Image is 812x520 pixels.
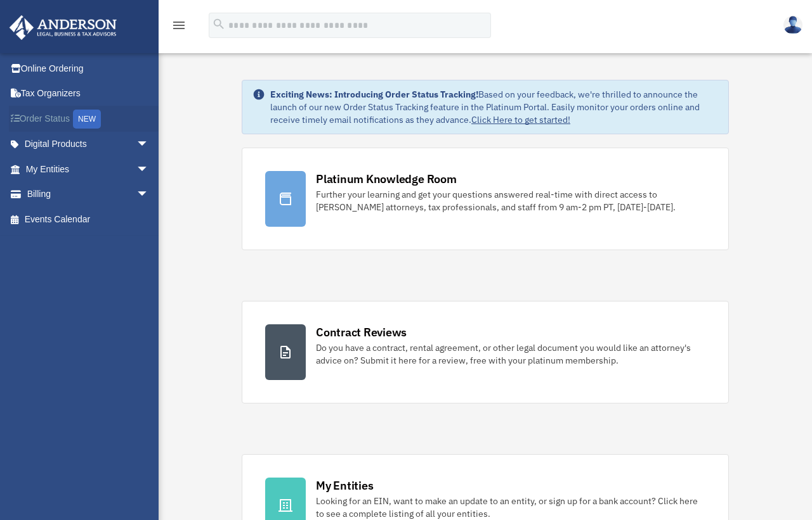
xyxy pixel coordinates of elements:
img: Anderson Advisors Platinum Portal [6,15,121,40]
a: Click Here to get started! [471,114,570,125]
a: Platinum Knowledge Room Further your learning and get your questions answered real-time with dire... [242,148,729,250]
a: Online Ordering [9,56,168,81]
div: Based on your feedback, we're thrilled to announce the launch of our new Order Status Tracking fe... [270,88,718,126]
a: Billingarrow_drop_down [9,182,168,207]
a: menu [171,22,187,33]
div: Looking for an EIN, want to make an update to an entity, or sign up for a bank account? Click her... [316,495,705,520]
div: NEW [73,110,101,129]
div: Further your learning and get your questions answered real-time with direct access to [PERSON_NAM... [316,188,705,213]
div: My Entities [316,478,373,493]
div: Contract Reviews [316,324,407,340]
span: arrow_drop_down [136,156,162,182]
a: Digital Productsarrow_drop_down [9,132,168,157]
a: Events Calendar [9,206,168,232]
div: Platinum Knowledge Room [316,171,457,187]
div: Do you have a contract, rental agreement, or other legal document you would like an attorney's ad... [316,341,705,367]
a: My Entitiesarrow_drop_down [9,156,168,182]
span: arrow_drop_down [136,182,162,208]
a: Order StatusNEW [9,106,168,132]
span: arrow_drop_down [136,132,162,158]
strong: Exciting News: Introducing Order Status Tracking! [270,89,478,100]
a: Contract Reviews Do you have a contract, rental agreement, or other legal document you would like... [242,301,729,403]
i: search [212,17,226,31]
img: User Pic [783,16,802,34]
a: Tax Organizers [9,81,168,106]
i: menu [171,18,187,33]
